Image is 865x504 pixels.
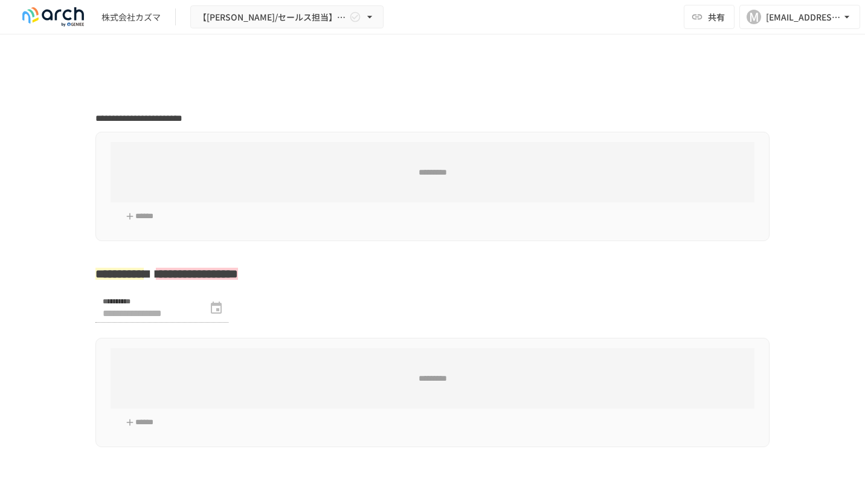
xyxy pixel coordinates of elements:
div: 株式会社カズマ [101,11,161,24]
button: M[EMAIL_ADDRESS][DOMAIN_NAME] [739,5,860,29]
span: 共有 [708,10,725,24]
div: [EMAIL_ADDRESS][DOMAIN_NAME] [766,10,841,25]
button: 共有 [684,5,735,29]
div: M [747,10,761,24]
button: 【[PERSON_NAME]/セールス担当】株式会社[PERSON_NAME]_初期設定サポート [190,5,384,29]
span: 【[PERSON_NAME]/セールス担当】株式会社[PERSON_NAME]_初期設定サポート [198,10,347,25]
img: logo-default@2x-9cf2c760.svg [14,7,92,27]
